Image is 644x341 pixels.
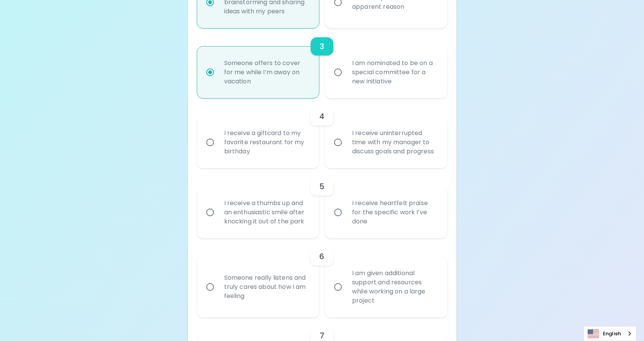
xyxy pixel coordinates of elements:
[584,327,636,341] a: English
[197,98,447,168] div: choice-group-check
[320,40,324,53] h6: 3
[218,264,315,310] div: Someone really listens and truly cares about how I am feeling
[319,110,324,123] h6: 4
[197,28,447,98] div: choice-group-check
[583,326,636,341] aside: Language selected: English
[319,250,324,263] h6: 6
[218,49,315,95] div: Someone offers to cover for me while I’m away on vacation
[218,120,315,165] div: I receive a giftcard to my favorite restaurant for my birthday
[197,238,447,317] div: choice-group-check
[218,190,315,235] div: I receive a thumbs up and an enthusiastic smile after knocking it out of the park
[346,120,443,165] div: I receive uninterrupted time with my manager to discuss goals and progress
[319,180,324,193] h6: 5
[583,326,636,341] div: Language
[346,260,443,314] div: I am given additional support and resources while working on a large project
[346,190,443,235] div: I receive heartfelt praise for the specific work I’ve done
[197,168,447,238] div: choice-group-check
[346,49,443,95] div: I am nominated to be on a special committee for a new initiative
